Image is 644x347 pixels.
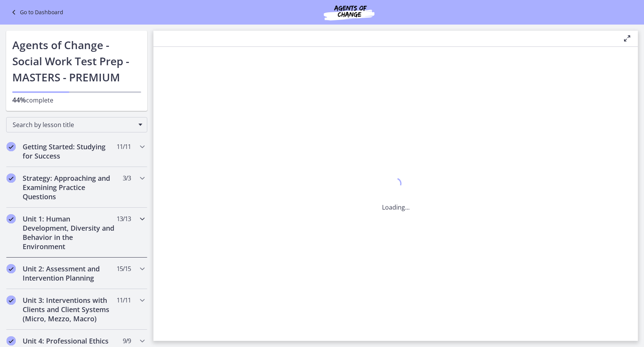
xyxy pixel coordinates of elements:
[23,296,116,323] h2: Unit 3: Interventions with Clients and Client Systems (Micro, Mezzo, Macro)
[23,264,116,283] h2: Unit 2: Assessment and Intervention Planning
[117,296,131,305] span: 11 / 11
[7,264,16,273] i: Completed
[382,176,410,193] div: 1
[117,264,131,273] span: 15 / 15
[7,142,16,151] i: Completed
[7,173,16,183] i: Completed
[123,336,131,345] span: 9 / 9
[6,117,147,132] div: Search by lesson title
[12,37,141,85] h1: Agents of Change - Social Work Test Prep - MASTERS - PREMIUM
[23,142,116,160] h2: Getting Started: Studying for Success
[117,214,131,223] span: 13 / 13
[12,95,26,104] span: 44%
[123,173,131,183] span: 3 / 3
[13,121,135,129] span: Search by lesson title
[7,296,16,305] i: Completed
[9,8,63,17] a: Go to Dashboard
[117,142,131,151] span: 11 / 11
[23,214,116,251] h2: Unit 1: Human Development, Diversity and Behavior in the Environment
[12,95,141,105] p: complete
[303,3,395,21] img: Agents of Change Social Work Test Prep
[23,173,116,201] h2: Strategy: Approaching and Examining Practice Questions
[382,203,410,212] p: Loading...
[7,214,16,223] i: Completed
[7,336,16,345] i: Completed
